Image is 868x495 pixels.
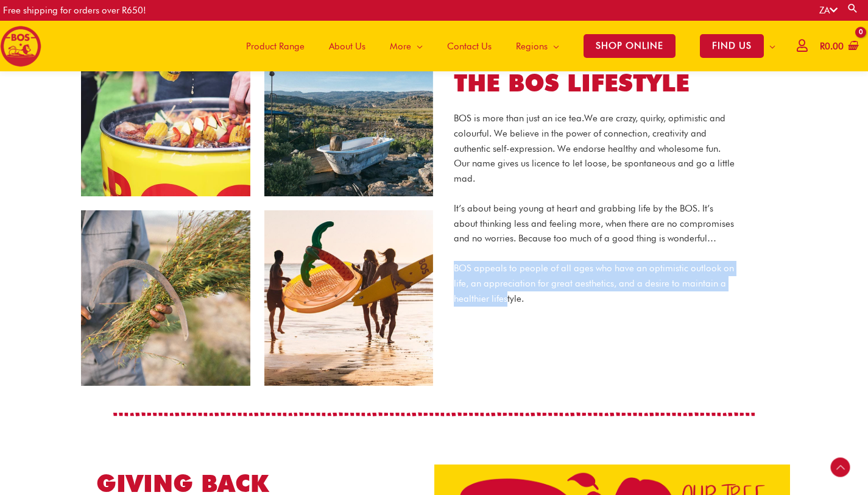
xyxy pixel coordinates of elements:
[700,34,764,58] span: FIND US
[317,21,378,71] a: About Us
[390,28,411,65] span: More
[246,28,305,65] span: Product Range
[435,21,504,71] a: Contact Us
[820,41,825,52] span: R
[454,261,735,306] p: BOS appeals to people of all ages who have an optimistic outlook on life, an appreciation for gre...
[516,28,548,65] span: Regions
[584,34,676,58] span: SHOP ONLINE
[819,5,838,16] a: ZA
[504,21,571,71] a: Regions
[817,33,859,60] a: View Shopping Cart, empty
[847,2,859,14] a: Search button
[447,28,492,65] span: Contact Us
[378,21,435,71] a: More
[225,21,788,71] nav: Site Navigation
[454,68,735,99] h2: THE BOS LIFESTYLE
[571,21,688,71] a: SHOP ONLINE
[454,201,735,246] p: It’s about being young at heart and grabbing life by the BOS. It’s about thinking less and feelin...
[329,28,365,65] span: About Us
[454,111,735,187] p: BOS is more than just an ice tea. We are crazy, quirky, optimistic and colourful. We believe in t...
[820,41,844,52] bdi: 0.00
[234,21,317,71] a: Product Range
[80,20,434,388] img: About Bos South Africa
